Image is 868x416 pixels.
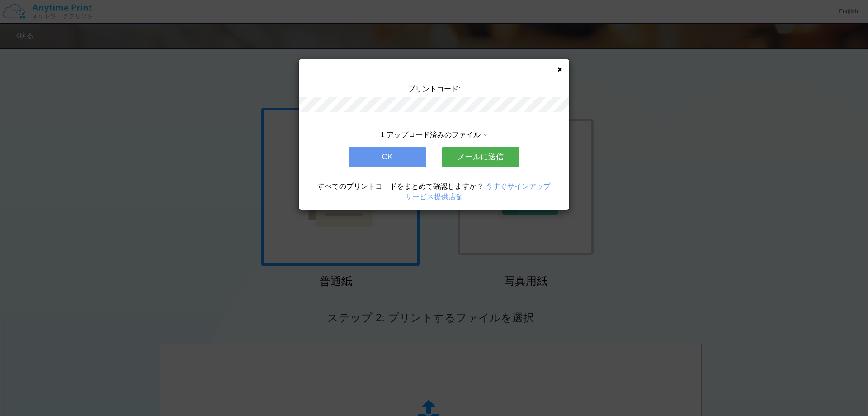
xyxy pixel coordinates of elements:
[381,131,481,139] span: 1 アップロード済みのファイル
[408,85,460,93] span: プリントコード:
[349,147,426,167] button: OK
[442,147,519,167] button: メールに送信
[486,182,551,190] a: 今すぐサインアップ
[317,182,484,190] span: すべてのプリントコードをまとめて確認しますか？
[405,193,463,201] a: サービス提供店舗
